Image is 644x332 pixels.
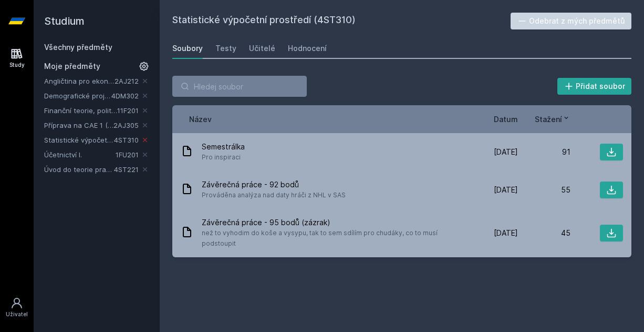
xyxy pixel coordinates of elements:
h2: Statistické výpočetní prostředí (4ST310) [172,13,511,29]
div: Uživatel [6,310,28,318]
div: Testy [215,43,236,54]
a: Všechny předměty [44,43,112,52]
span: [DATE] [494,185,518,195]
a: 4DM302 [111,92,139,100]
span: [DATE] [494,228,518,238]
a: Testy [215,38,236,59]
div: 55 [518,185,570,195]
a: Úvod do teorie pravděpodobnosti a matematické statistiky [44,164,114,175]
button: Přidat soubor [557,78,632,95]
span: Závěrečná práce - 92 bodů [202,179,346,190]
button: Odebrat z mých předmětů [511,13,632,29]
a: 2AJ212 [115,77,139,85]
div: Soubory [172,43,203,54]
a: Učitelé [249,38,275,59]
a: Finanční teorie, politika a instituce [44,105,117,116]
a: Study [2,42,32,74]
a: Hodnocení [288,38,327,59]
div: 45 [518,228,570,238]
div: Učitelé [249,43,275,54]
span: Pro inspiraci [202,152,245,163]
a: 1FU201 [116,150,139,159]
button: Název [189,114,212,125]
a: 4ST310 [114,136,139,144]
a: Příprava na CAE 1 (C1) [44,120,113,130]
a: Statistické výpočetní prostředí [44,135,114,145]
span: Moje předměty [44,61,100,72]
a: Angličtina pro ekonomická studia 2 (B2/C1) [44,76,115,86]
span: Semestrálka [202,142,245,152]
button: Stažení [535,114,570,125]
a: Uživatel [2,291,32,324]
a: 11F201 [117,106,139,115]
div: Study [9,61,25,69]
span: Prováděna analýza nad daty hráči z NHL v SAS [202,190,346,200]
a: 2AJ305 [113,121,139,129]
input: Hledej soubor [172,76,307,97]
button: Datum [494,114,518,125]
span: [DATE] [494,147,518,157]
a: Demografické projekce [44,90,111,101]
a: Účetnictví I. [44,149,116,160]
a: Soubory [172,38,203,59]
a: 4ST221 [114,165,139,174]
span: Závěrečná práce - 95 bodů (zázrak) [202,217,461,228]
span: než to vyhodim do koše a vysypu, tak to sem sdílím pro chudáky, co to musí podstoupit [202,228,461,249]
div: Hodnocení [288,43,327,54]
div: 91 [518,147,570,157]
span: Stažení [535,114,562,125]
